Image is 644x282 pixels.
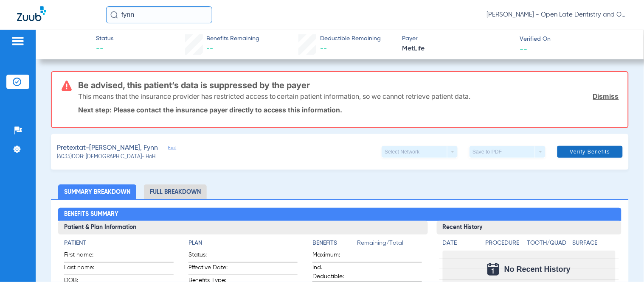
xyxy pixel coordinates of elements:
[527,239,570,251] app-breakdown-title: Tooth/Quad
[57,154,155,161] span: (4035) DOB: [DEMOGRAPHIC_DATA] - HoH
[320,34,381,43] span: Deductible Remaining
[487,11,627,19] span: [PERSON_NAME] - Open Late Dentistry and Orthodontics
[520,35,630,44] span: Verified On
[486,239,524,248] h4: Procedure
[573,239,616,251] app-breakdown-title: Surface
[168,145,176,153] span: Edit
[570,148,610,155] span: Verify Benefits
[64,251,106,262] span: First name:
[144,184,207,199] li: Full Breakdown
[504,265,571,274] span: No Recent History
[312,263,354,281] span: Ind. Deductible:
[573,239,616,248] h4: Surface
[188,251,230,262] span: Status:
[58,208,621,221] h2: Benefits Summary
[443,239,478,251] app-breakdown-title: Date
[17,6,46,21] img: Zuub Logo
[188,239,298,248] h4: Plan
[188,263,230,275] span: Effective Date:
[527,239,570,248] h4: Tooth/Quad
[593,92,619,101] a: Dismiss
[206,34,259,43] span: Benefits Remaining
[78,81,619,89] h3: Be advised, this patient’s data is suppressed by the payer
[443,239,478,248] h4: Date
[106,6,212,23] input: Search for patients
[64,263,106,275] span: Last name:
[402,44,513,54] span: MetLife
[96,44,113,54] span: --
[312,239,357,248] h4: Benefits
[487,263,499,276] img: Calendar
[57,143,158,154] span: Pretextat-[PERSON_NAME], Fynn
[11,36,25,46] img: hamburger-icon
[110,11,118,19] img: Search Icon
[357,239,422,251] span: Remaining/Total
[96,34,113,43] span: Status
[64,239,173,248] h4: Patient
[437,221,622,235] h3: Recent History
[58,184,136,199] li: Summary Breakdown
[520,45,528,53] span: --
[402,34,513,43] span: Payer
[62,81,72,91] img: error-icon
[78,106,619,114] p: Next step: Please contact the insurance payer directly to access this information.
[206,45,213,52] span: --
[312,239,357,251] app-breakdown-title: Benefits
[58,221,427,235] h3: Patient & Plan Information
[312,251,354,262] span: Maximum:
[486,239,524,251] app-breakdown-title: Procedure
[557,146,623,158] button: Verify Benefits
[320,45,327,52] span: --
[602,241,644,282] iframe: Chat Widget
[78,92,471,101] p: This means that the insurance provider has restricted access to certain patient information, so w...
